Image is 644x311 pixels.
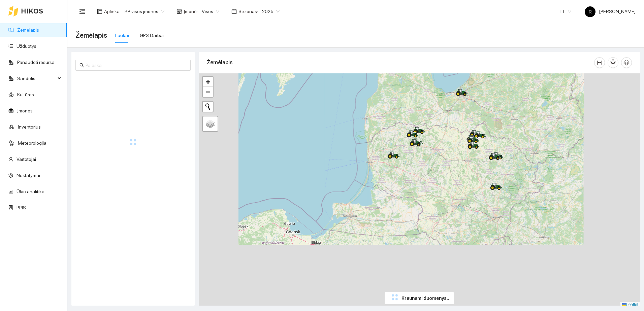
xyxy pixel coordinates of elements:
[231,9,237,14] span: calendar
[17,108,33,113] a: Įmonės
[202,6,219,16] span: Visos
[203,116,218,131] a: Layers
[18,124,41,130] a: Inventorius
[79,63,84,68] span: search
[17,189,44,194] a: Ūkio analitika
[17,27,39,33] a: Žemėlapis
[115,32,129,39] div: Laukai
[203,102,213,112] button: Initiate a new search
[140,32,164,39] div: GPS Darbai
[125,6,164,16] span: BP visos įmonės
[203,87,213,97] a: Zoom out
[75,30,107,41] span: Žemėlapis
[104,8,121,15] span: Aplinka :
[184,8,198,15] span: Įmonė :
[262,6,280,16] span: 2025
[86,62,187,69] input: Paieška
[589,6,592,17] span: R
[206,88,210,96] span: −
[594,57,605,68] button: column-width
[585,9,636,14] span: [PERSON_NAME]
[206,77,210,86] span: +
[17,43,36,49] a: Užduotys
[97,9,102,14] span: layout
[79,8,85,14] span: menu-fold
[17,205,26,210] a: PPIS
[594,60,605,65] span: column-width
[203,77,213,87] a: Zoom in
[207,53,594,72] div: Žemėlapis
[17,173,40,178] a: Nustatymai
[560,6,571,16] span: LT
[17,157,36,162] a: Vartotojai
[17,92,34,97] a: Kultūros
[17,60,56,65] a: Panaudoti resursai
[17,72,56,85] span: Sandėlis
[176,9,182,14] span: shop
[75,5,89,18] button: menu-fold
[18,140,46,146] a: Meteorologija
[238,8,258,15] span: Sezonas :
[401,295,451,302] span: Kraunami duomenys...
[622,302,638,307] a: Leaflet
